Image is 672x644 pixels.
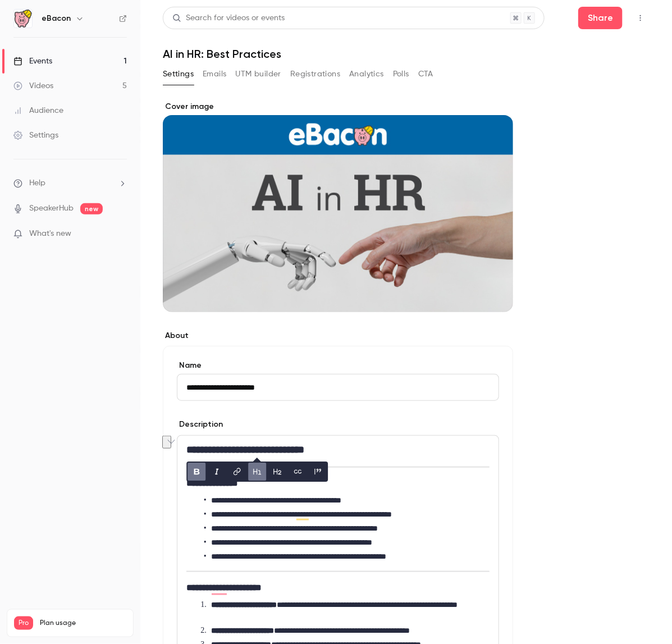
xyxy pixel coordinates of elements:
li: help-dropdown-opener [13,177,127,189]
img: eBacon [14,10,32,28]
button: Emails [203,65,226,83]
button: Settings [163,65,194,83]
button: Share [578,7,623,29]
section: Cover image [163,101,513,312]
span: Pro [14,616,33,630]
button: Polls [393,65,409,83]
iframe: Noticeable Trigger [113,229,127,239]
button: Analytics [349,65,384,83]
label: Description [177,419,223,430]
span: What's new [29,228,71,240]
div: Settings [13,130,58,141]
button: bold [188,463,205,481]
button: Registrations [290,65,340,83]
label: About [163,330,513,341]
button: link [228,463,246,481]
a: SpeakerHub [29,203,74,214]
div: Audience [13,105,63,116]
button: UTM builder [236,65,281,83]
div: Videos [13,80,53,92]
span: Plan usage [40,619,126,628]
label: Cover image [163,101,513,112]
span: Help [29,177,45,189]
h6: eBacon [42,13,71,24]
h1: AI in HR: Best Practices [163,47,650,61]
span: new [80,203,103,214]
label: Name [177,360,499,371]
button: italic [208,463,226,481]
button: blockquote [309,463,327,481]
div: Events [13,56,52,67]
button: CTA [418,65,433,83]
div: Search for videos or events [172,12,285,24]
